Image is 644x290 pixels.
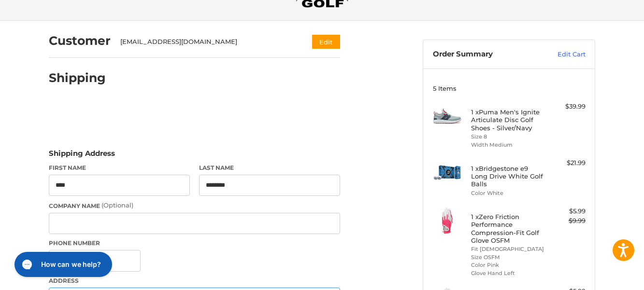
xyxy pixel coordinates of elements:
h4: 1 x Bridgestone e9 Long Drive White Golf Balls [471,165,545,188]
li: Color White [471,189,545,197]
li: Glove Hand Left [471,269,545,277]
button: Edit [312,35,340,49]
h3: 5 Items [433,84,586,92]
li: Color Pink [471,261,545,269]
div: $9.99 [547,216,586,226]
li: Width Medium [471,141,545,149]
div: [EMAIL_ADDRESS][DOMAIN_NAME] [120,37,294,47]
label: Address [49,276,340,285]
div: $39.99 [547,102,586,111]
label: Phone Number [49,239,340,248]
li: Size OSFM [471,253,545,262]
legend: Shipping Address [49,148,115,164]
iframe: Gorgias live chat messenger [10,249,115,280]
h2: Customer [49,33,111,48]
label: First Name [49,164,190,172]
li: Fit [DEMOGRAPHIC_DATA] [471,245,545,253]
a: Edit Cart [537,50,586,59]
h4: 1 x Zero Friction Performance Compression-Fit Golf Glove OSFM [471,213,545,244]
h2: Shipping [49,70,106,85]
small: (Optional) [101,201,133,209]
label: Company Name [49,201,340,210]
li: Size 8 [471,133,545,141]
div: $5.99 [547,207,586,216]
label: Last Name [199,164,340,172]
div: $21.99 [547,158,586,168]
h4: 1 x Puma Men's Ignite Articulate Disc Golf Shoes - Silver/Navy [471,108,545,132]
h3: Order Summary [433,50,537,59]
